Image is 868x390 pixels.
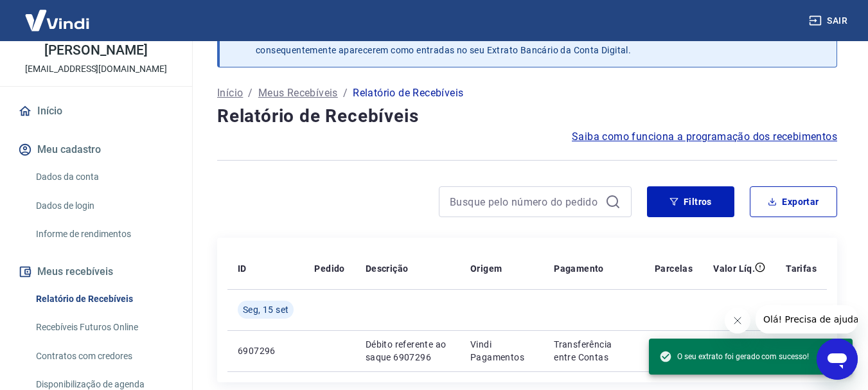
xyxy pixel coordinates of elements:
[8,9,108,19] span: Olá! Precisa de ajuda?
[470,338,533,364] p: Vindi Pagamentos
[44,44,147,57] p: [PERSON_NAME]
[659,350,809,363] span: O seu extrato foi gerado com sucesso!
[15,97,177,125] a: Início
[314,262,344,275] p: Pedido
[25,62,167,76] p: [EMAIL_ADDRESS][DOMAIN_NAME]
[713,262,755,275] p: Valor Líq.
[31,193,177,219] a: Dados de login
[31,164,177,190] a: Dados da conta
[243,303,288,316] span: Seg, 15 set
[756,305,858,333] iframe: Mensagem da empresa
[343,85,348,101] p: /
[248,85,252,101] p: /
[554,262,604,275] p: Pagamento
[786,262,817,275] p: Tarifas
[15,1,99,40] img: Vindi
[15,258,177,286] button: Meus recebíveis
[217,85,243,101] a: Início
[647,186,734,217] button: Filtros
[217,103,837,129] h4: Relatório de Recebíveis
[366,262,409,275] p: Descrição
[450,192,600,211] input: Busque pelo número do pedido
[31,343,177,369] a: Contratos com credores
[725,308,750,333] iframe: Fechar mensagem
[31,286,177,312] a: Relatório de Recebíveis
[806,9,853,33] button: Sair
[572,129,837,145] a: Saiba como funciona a programação dos recebimentos
[366,338,450,364] p: Débito referente ao saque 6907296
[31,314,177,341] a: Recebíveis Futuros Online
[238,344,294,357] p: 6907296
[750,186,837,217] button: Exportar
[353,85,463,101] p: Relatório de Recebíveis
[238,262,247,275] p: ID
[554,338,634,364] p: Transferência entre Contas
[15,136,177,164] button: Meu cadastro
[258,85,338,101] a: Meus Recebíveis
[470,262,502,275] p: Origem
[817,339,858,380] iframe: Botão para abrir a janela de mensagens
[655,262,693,275] p: Parcelas
[31,221,177,247] a: Informe de rendimentos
